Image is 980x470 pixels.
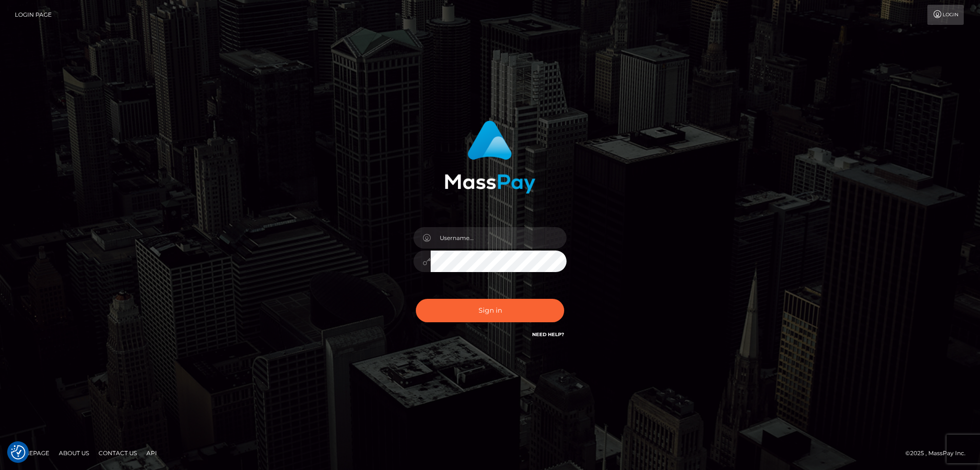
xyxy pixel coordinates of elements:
[905,448,973,459] div: © 2025 , MassPay Inc.
[532,331,564,338] a: Need Help?
[55,446,93,460] a: About Us
[11,446,53,460] a: Homepage
[143,446,161,460] a: API
[15,5,52,25] a: Login Page
[445,120,535,194] img: MassPay Login
[927,5,964,25] a: Login
[416,299,564,322] button: Sign in
[11,445,25,459] button: Consent Preferences
[11,445,25,459] img: Revisit consent button
[95,446,141,460] a: Contact Us
[431,227,567,249] input: Username...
